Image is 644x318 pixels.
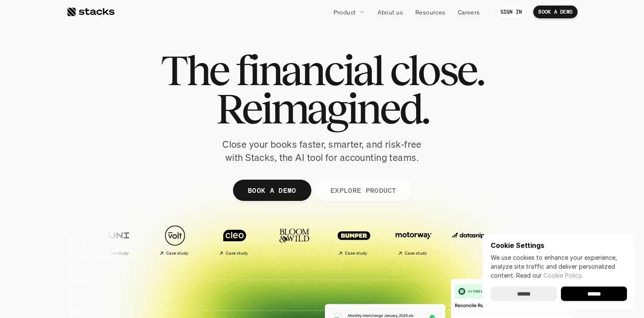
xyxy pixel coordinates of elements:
a: BOOK A DEMO [533,6,578,18]
p: BOOK A DEMO [538,9,572,15]
a: Case study [71,221,126,259]
a: SIGN IN [495,6,527,18]
span: financial [236,51,382,89]
p: BOOK A DEMO [248,184,296,196]
p: Close your books faster, smarter, and risk-free with Stacks, the AI tool for accounting teams. [216,138,428,164]
a: BOOK A DEMO [233,180,311,201]
span: Read our . [516,272,583,279]
p: Careers [458,8,480,17]
a: Resources [410,4,451,20]
a: Careers [453,4,485,20]
span: The [161,51,228,89]
p: Resources [415,8,446,17]
h2: Case study [209,251,232,256]
p: Product [333,8,356,17]
p: We use cookies to enhance your experience, analyze site traffic and deliver personalized content. [491,253,627,280]
a: Case study [190,221,246,259]
a: Case study [310,221,365,259]
a: About us [372,4,408,20]
h2: Case study [149,251,172,256]
a: Privacy Policy [101,162,138,168]
span: Reimagined. [216,89,428,128]
p: About us [377,8,403,17]
a: Cookie Policy [543,272,581,279]
h2: Case study [388,251,411,256]
a: Case study [131,221,186,259]
a: Case study [369,221,425,259]
span: close. [390,51,483,89]
p: SIGN IN [500,9,522,15]
p: EXPLORE PRODUCT [330,184,396,196]
h2: Case study [90,251,112,256]
h2: Case study [328,251,351,256]
p: Cookie Settings [491,242,627,249]
a: EXPLORE PRODUCT [315,180,411,201]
